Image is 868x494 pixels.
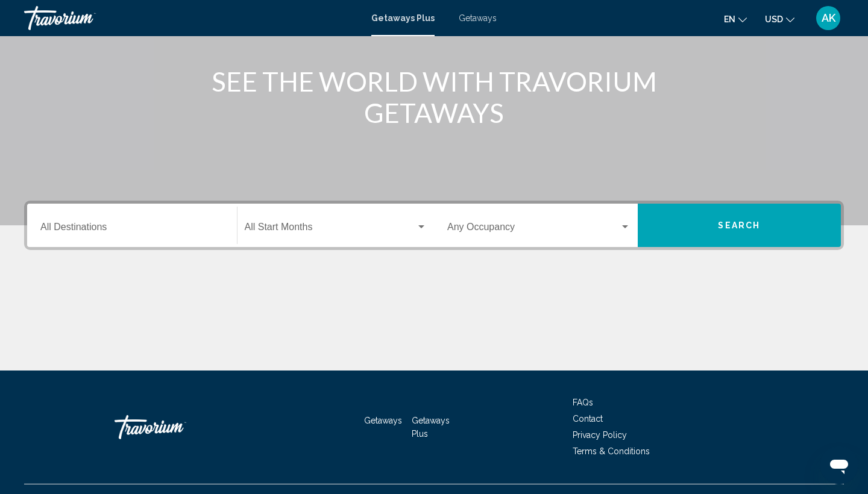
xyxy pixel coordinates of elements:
a: Travorium [115,409,235,445]
a: Getaways Plus [412,416,450,439]
span: AK [822,12,835,24]
a: Terms & Conditions [573,446,650,456]
span: Search [718,221,760,231]
span: en [724,14,735,24]
a: Privacy Policy [573,430,627,440]
button: Change currency [765,10,794,28]
button: Change language [724,10,747,28]
h1: SEE THE WORLD WITH TRAVORIUM GETAWAYS [208,66,660,128]
span: USD [765,14,783,24]
a: FAQs [573,398,593,407]
a: Getaways [459,13,497,23]
a: Getaways [364,416,402,425]
iframe: Кнопка запуска окна обмена сообщениями [820,446,858,484]
button: User Menu [813,5,844,31]
a: Travorium [24,6,359,30]
a: Getaways Plus [371,13,435,23]
button: Search [638,204,841,247]
a: Contact [573,414,603,424]
div: Search widget [27,204,841,247]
